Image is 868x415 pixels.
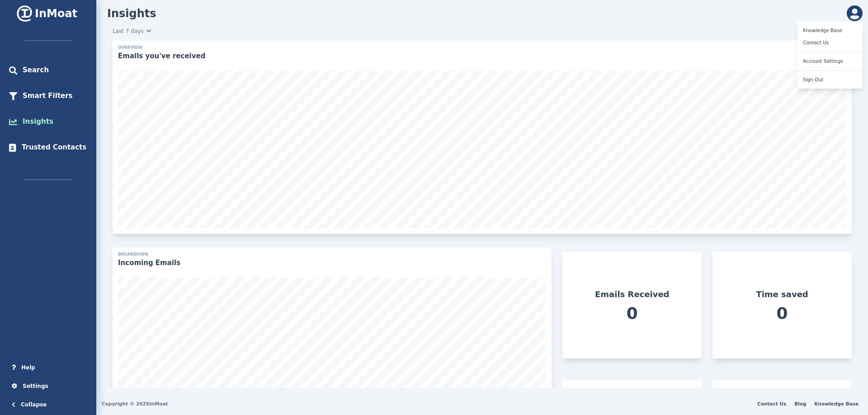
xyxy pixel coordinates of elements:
[797,74,863,86] a: Sign Out
[8,112,104,132] div: Insights
[573,289,691,300] h3: Emails Received
[8,137,104,158] div: Trusted Contacts
[17,91,73,101] div: Smart Filters
[102,399,355,409] div: Copyright © 2025
[8,86,104,106] div: Smart Filters
[35,5,77,22] span: InMoat
[113,27,852,35] a: Last 7 days
[118,51,846,61] h2: Emails you've received
[16,5,33,22] img: logo
[16,364,35,372] div: Help
[797,24,863,37] a: Knowledge Base
[149,400,168,408] a: InMoat
[790,399,810,409] a: Blog
[16,142,86,153] div: Trusted Contacts
[17,117,53,127] div: Insights
[118,258,546,268] h2: Incoming Emails
[753,399,790,409] a: Contact Us
[118,252,546,257] h6: Breakdown
[107,5,156,22] h2: Insights
[723,289,841,300] h3: Time saved
[11,359,96,375] a: Help
[797,55,863,67] a: Account Settings
[718,305,846,322] h3: 0
[17,65,49,75] div: Search
[17,382,48,390] div: Settings
[118,45,846,50] h6: Overview
[810,399,863,409] a: Knowledge Base
[568,305,696,322] h3: 0
[11,378,96,394] div: Settings
[8,60,104,80] div: Search
[15,401,47,409] div: Collapse
[113,27,151,35] span: Last 7 days
[797,37,863,49] a: Contact Us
